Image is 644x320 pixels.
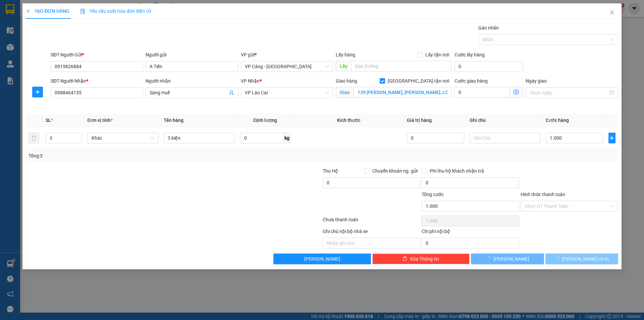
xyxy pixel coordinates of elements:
[423,51,452,58] span: Lấy tận nơi
[304,255,340,263] span: [PERSON_NAME]
[284,133,290,143] span: kg
[51,51,143,58] div: SĐT Người Gửi
[29,133,39,143] button: delete
[385,77,452,85] span: [GEOGRAPHIC_DATA] tận nơi
[164,133,235,143] input: VD: Bàn, Ghế
[514,89,519,95] span: dollar-circle
[322,216,421,228] div: Chưa thanh toán
[454,52,485,57] label: Cước lấy hàng
[427,167,487,175] span: Phí thu hộ khách nhận trả
[554,256,562,261] span: loading
[241,51,333,58] div: VP gửi
[336,87,354,98] span: Giao
[336,61,351,72] span: Lấy
[146,77,238,85] div: Người nhận
[467,114,543,127] th: Ghi chú
[29,152,249,159] div: Tổng: 3
[370,167,420,175] span: Chuyển khoản ng. gửi
[336,78,357,84] span: Giao hàng
[245,61,329,72] span: VP Cảng - Hà Nội
[33,89,43,95] span: plus
[241,78,260,84] span: VP Nhận
[493,255,529,263] span: [PERSON_NAME]
[407,118,432,123] span: Giá trị hàng
[323,168,338,174] span: Thu Hộ
[146,51,238,58] div: Người gửi
[26,9,31,13] span: plus
[336,52,355,57] span: Lấy hàng
[92,133,155,143] span: Khác
[471,254,544,264] button: [PERSON_NAME]
[609,10,615,15] span: close
[422,192,444,197] span: Tổng cước
[521,192,565,197] label: Hình thức thanh toán
[402,256,407,262] span: delete
[323,238,420,248] input: Nhập ghi chú
[323,228,420,238] div: Ghi chú nội bộ nhà xe
[164,118,183,123] span: Tên hàng
[80,8,151,14] span: Yêu cầu xuất hóa đơn điện tử
[372,254,470,264] button: deleteXóa Thông tin
[351,61,452,72] input: Dọc đường
[609,135,615,141] span: plus
[407,133,464,143] input: 0
[546,118,569,123] span: Cước hàng
[454,87,510,98] input: Cước giao hàng
[337,118,360,123] span: Kích thước
[245,88,329,98] span: VP Lào Cai
[545,254,618,264] button: [PERSON_NAME] và In
[51,77,143,85] div: SĐT Người Nhận
[454,78,488,84] label: Cước giao hàng
[526,78,547,84] label: Ngày giao
[410,255,439,263] span: Xóa Thông tin
[530,89,608,96] input: Ngày giao
[470,133,541,143] input: Ghi Chú
[562,255,609,263] span: [PERSON_NAME] và In
[273,254,371,264] button: [PERSON_NAME]
[454,61,523,72] input: Cước lấy hàng
[26,8,69,14] span: TẠO ĐƠN HÀNG
[229,90,234,95] span: user-add
[608,133,615,143] button: plus
[88,118,113,123] span: Đơn vị tính
[80,9,86,14] img: icon
[253,118,277,123] span: Định lượng
[603,3,622,22] button: Close
[478,25,499,31] label: Gán nhãn
[32,87,43,97] button: plus
[486,256,493,261] span: loading
[46,118,51,123] span: SL
[422,228,519,238] div: Chi phí nội bộ
[354,87,452,98] input: Giao tận nơi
